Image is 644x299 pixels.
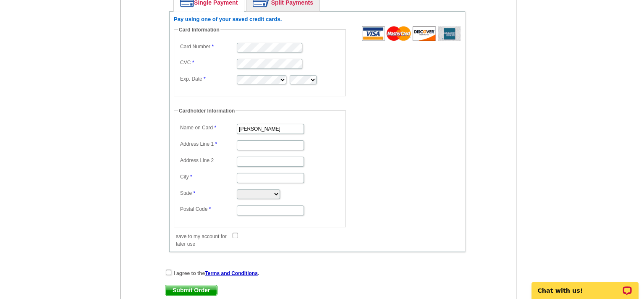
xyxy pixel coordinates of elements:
label: Name on Card [180,124,236,131]
label: Postal Code [180,205,236,213]
span: Submit Order [165,285,217,295]
label: Exp. Date [180,75,236,83]
label: State [180,189,236,197]
iframe: LiveChat chat widget [526,273,644,299]
label: Card Number [180,43,236,50]
h6: Pay using one of your saved credit cards. [174,16,461,23]
legend: Card Information [178,26,220,34]
label: City [180,173,236,181]
label: Address Line 1 [180,140,236,148]
label: Address Line 2 [180,157,236,164]
label: save to my account for later use [176,233,232,248]
label: CVC [180,59,236,66]
legend: Cardholder Information [178,107,236,115]
a: Terms and Conditions [205,270,258,276]
strong: I agree to the . [173,270,259,276]
img: acceptedCards.gif [362,26,461,41]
